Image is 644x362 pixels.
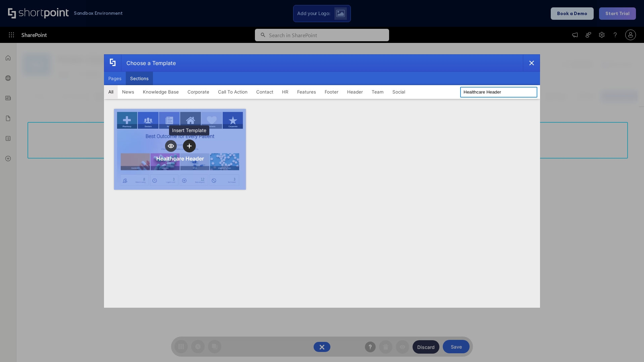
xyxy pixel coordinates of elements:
button: Social [388,85,410,99]
button: Features [293,85,320,99]
button: News [118,85,139,99]
button: Team [367,85,388,99]
div: Healthcare Header [156,155,204,162]
iframe: Chat Widget [610,330,644,362]
button: Contact [252,85,278,99]
button: All [104,85,118,99]
button: Sections [126,72,153,85]
button: HR [278,85,293,99]
input: Search [460,87,537,98]
div: Choose a Template [121,55,176,71]
button: Call To Action [214,85,252,99]
button: Footer [320,85,343,99]
button: Corporate [183,85,214,99]
button: Knowledge Base [139,85,183,99]
button: Pages [104,72,126,85]
button: Header [343,85,367,99]
div: template selector [104,54,540,308]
